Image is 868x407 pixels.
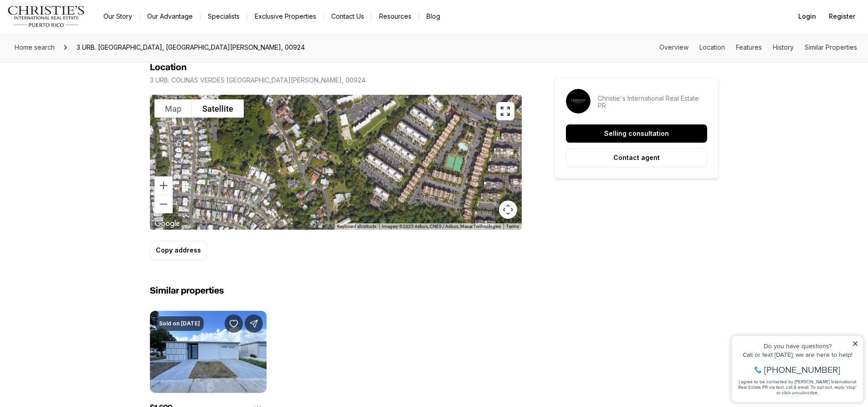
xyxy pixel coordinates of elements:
[152,218,182,230] a: Open this area in Google Maps (opens a new window)
[382,224,501,229] span: Imagery ©2025 Airbus, CNES / Airbus, Maxar Technologies
[736,43,762,51] a: Skip to: Features
[659,44,857,51] nav: Page section menu
[159,320,200,327] p: Sold on [DATE]
[15,43,55,51] span: Home search
[200,10,247,23] a: Specialists
[823,7,861,26] button: Register
[805,43,857,51] a: Skip to: Similar Properties
[7,5,85,27] img: logo
[247,10,324,23] a: Exclusive Properties
[150,62,187,73] h4: Location
[506,224,519,229] a: Terms (opens in new tab)
[499,201,517,219] button: Map camera controls
[140,10,200,23] a: Our Advantage
[96,10,139,23] a: Our Story
[324,10,371,23] button: Contact Us
[604,130,669,137] p: Selling consultation
[598,95,707,109] p: Christie's International Real Estate PR
[829,13,855,20] span: Register
[566,124,707,143] button: Selling consultation
[150,77,365,84] p: 3 URB. COLINAS VERDES [GEOGRAPHIC_DATA][PERSON_NAME], 00924
[154,176,173,195] button: Zoom in
[659,43,688,51] a: Skip to: Overview
[699,43,725,51] a: Skip to: Location
[10,29,132,36] div: Call or text [DATE], we are here to help!
[37,43,113,52] span: [PHONE_NUMBER]
[419,10,447,23] a: Blog
[156,247,201,254] p: Copy address
[798,13,816,20] span: Login
[225,314,243,333] button: Save Property: Calle 14 N ESPAÑA #DC 21
[11,40,58,55] a: Home search
[10,21,132,27] div: Do you have questions?
[154,195,173,213] button: Zoom out
[613,154,660,161] p: Contact agent
[11,56,130,73] span: I agree to be contacted by [PERSON_NAME] International Real Estate PR via text, call & email. To ...
[245,314,263,333] button: Share Property
[154,99,192,118] button: Show street map
[150,241,207,260] button: Copy address
[150,285,224,296] h2: Similar properties
[152,218,182,230] img: Google
[566,148,707,167] button: Contact agent
[192,99,244,118] button: Show satellite imagery
[73,40,308,55] span: 3 URB. [GEOGRAPHIC_DATA], [GEOGRAPHIC_DATA][PERSON_NAME], 00924
[372,10,419,23] a: Resources
[773,43,794,51] a: Skip to: History
[337,223,376,230] button: Keyboard shortcuts
[793,7,822,26] button: Login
